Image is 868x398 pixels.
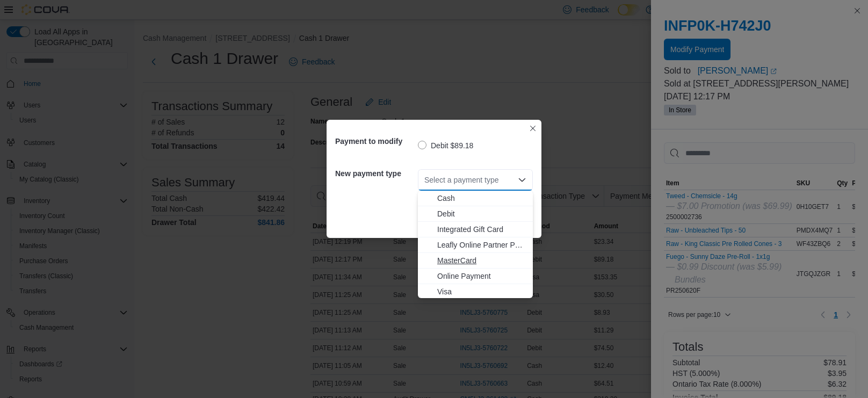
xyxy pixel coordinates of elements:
[335,131,416,152] h5: Payment to modify
[526,122,539,135] button: Closes this modal window
[437,255,526,266] span: MasterCard
[418,269,533,284] button: Online Payment
[418,222,533,237] button: Integrated Gift Card
[437,240,526,250] span: Leafly Online Partner Payment
[418,191,533,206] button: Cash
[418,237,533,253] button: Leafly Online Partner Payment
[418,191,533,300] div: Choose from the following options
[437,271,526,281] span: Online Payment
[437,193,526,204] span: Cash
[418,253,533,269] button: MasterCard
[335,163,416,184] h5: New payment type
[437,286,526,297] span: Visa
[418,206,533,222] button: Debit
[424,173,425,186] input: Accessible screen reader label
[418,284,533,300] button: Visa
[518,176,526,184] button: Close list of options
[437,208,526,219] span: Debit
[437,224,526,235] span: Integrated Gift Card
[418,139,473,152] label: Debit $89.18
